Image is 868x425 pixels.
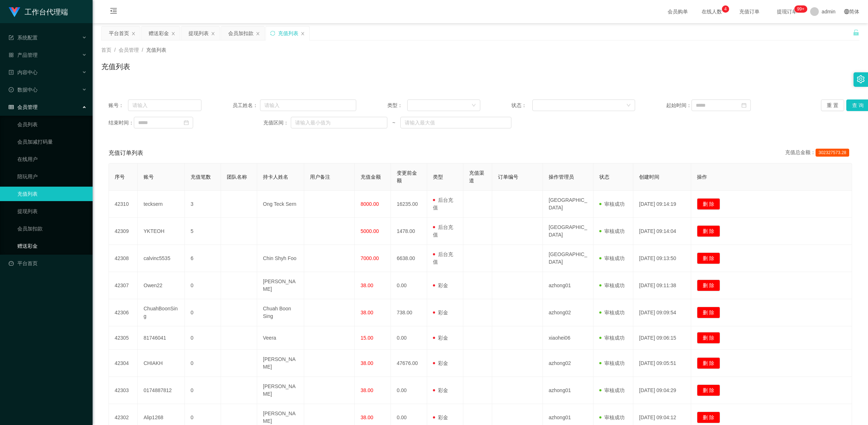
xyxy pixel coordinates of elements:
[543,326,593,350] td: xiaohei06
[9,104,38,110] span: 会员管理
[433,310,448,315] span: 彩金
[821,99,844,111] button: 重 置
[387,102,407,109] span: 类型：
[666,102,692,109] span: 起始时间：
[549,174,574,180] span: 操作管理员
[138,191,185,218] td: tecksern
[633,272,691,299] td: [DATE] 09:11:38
[257,191,304,218] td: Ong Teck Sern
[633,245,691,272] td: [DATE] 09:13:50
[697,412,720,423] button: 删 除
[257,272,304,299] td: [PERSON_NAME]
[361,282,373,288] span: 38.00
[25,0,68,24] h1: 工作台代理端
[257,377,304,404] td: [PERSON_NAME]
[9,105,14,110] i: 图标: table
[138,299,185,326] td: ChuahBoonSing
[697,225,720,237] button: 删 除
[599,282,625,288] span: 审核成功
[697,174,707,180] span: 操作
[433,360,448,366] span: 彩金
[291,117,387,128] input: 请输入最小值为
[391,377,427,404] td: 0.00
[387,119,400,127] span: ~
[9,256,87,271] a: 图标: dashboard平台首页
[185,377,221,404] td: 0
[400,117,511,128] input: 请输入最大值
[101,61,130,72] h1: 充值列表
[17,221,87,236] a: 会员加扣款
[698,9,726,14] span: 在线人数
[109,149,143,157] span: 充值订单列表
[114,47,116,53] span: /
[17,187,87,201] a: 充值列表
[257,245,304,272] td: Chin Shyh Foo
[109,326,138,350] td: 42305
[736,9,763,14] span: 充值订单
[361,228,379,234] span: 5000.00
[149,26,169,40] div: 赠送彩金
[433,251,453,265] span: 后台充值
[188,26,209,40] div: 提现列表
[185,350,221,377] td: 0
[599,335,625,341] span: 审核成功
[115,174,125,180] span: 序号
[17,239,87,253] a: 赠送彩金
[511,102,532,109] span: 状态：
[633,299,691,326] td: [DATE] 09:09:54
[9,70,14,75] i: 图标: profile
[433,224,453,238] span: 后台充值
[397,170,417,183] span: 变更前金额
[138,377,185,404] td: 0174887812
[697,384,720,396] button: 删 除
[816,149,849,157] span: 302327573.28
[260,99,357,111] input: 请输入
[469,170,484,183] span: 充值渠道
[17,204,87,218] a: 提现列表
[184,120,189,125] i: 图标: calendar
[233,102,260,109] span: 员工姓名：
[185,245,221,272] td: 6
[543,299,593,326] td: azhong02
[185,272,221,299] td: 0
[697,332,720,344] button: 删 除
[228,26,254,40] div: 会员加扣款
[227,174,247,180] span: 团队名称
[433,197,453,211] span: 后台充值
[361,174,381,180] span: 充值金额
[144,174,154,180] span: 账号
[310,174,330,180] span: 用户备注
[697,252,720,264] button: 删 除
[257,350,304,377] td: [PERSON_NAME]
[185,326,221,350] td: 0
[101,0,126,24] i: 图标: menu-fold
[433,335,448,341] span: 彩金
[9,69,38,75] span: 内容中心
[633,350,691,377] td: [DATE] 09:05:51
[794,5,807,13] sup: 976
[853,29,859,36] i: 图标: unlock
[263,174,288,180] span: 持卡人姓名
[17,135,87,149] a: 会员加减打码量
[361,360,373,366] span: 38.00
[146,47,166,53] span: 充值列表
[391,245,427,272] td: 6638.00
[191,174,211,180] span: 充值笔数
[599,310,625,315] span: 审核成功
[138,350,185,377] td: CHIAKH
[543,245,593,272] td: [GEOGRAPHIC_DATA]
[773,9,801,14] span: 提现订单
[109,191,138,218] td: 42310
[9,9,68,14] a: 工作台代理端
[361,310,373,315] span: 38.00
[9,87,38,93] span: 数据中心
[633,191,691,218] td: [DATE] 09:14:19
[599,360,625,366] span: 审核成功
[697,357,720,369] button: 删 除
[211,31,215,36] i: 图标: close
[278,26,298,40] div: 充值列表
[722,5,729,13] sup: 4
[109,350,138,377] td: 42304
[138,245,185,272] td: calvinc5535
[639,174,659,180] span: 创建时间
